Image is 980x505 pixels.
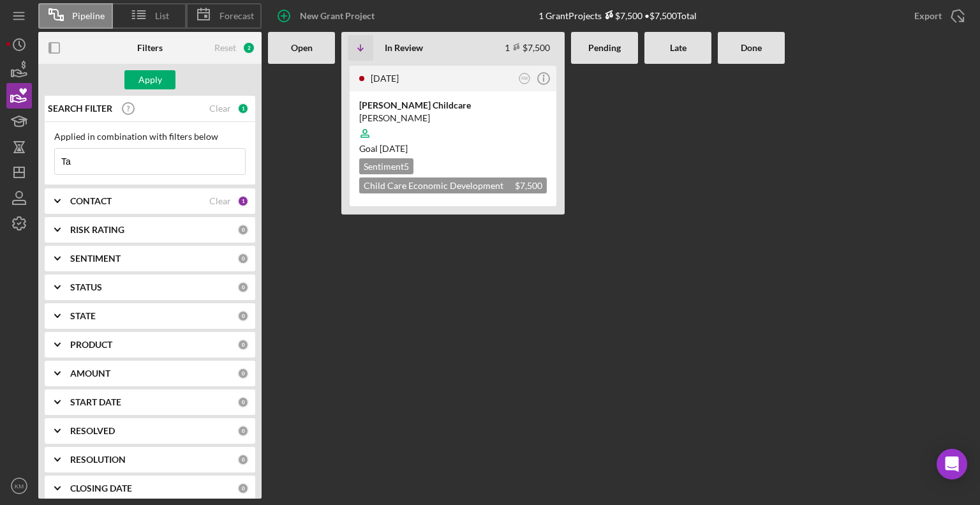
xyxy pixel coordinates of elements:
[72,11,105,21] span: Pipeline
[538,10,697,21] div: 1 Grant Projects • $7,500 Total
[70,282,102,292] b: STATUS
[516,70,533,87] button: KM
[70,340,112,350] b: PRODUCT
[214,43,236,53] div: Reset
[237,425,249,437] div: 0
[48,103,112,114] b: SEARCH FILTER
[137,43,163,53] b: Filters
[219,11,254,21] span: Forecast
[6,473,32,499] button: KM
[54,132,246,142] div: Applied in combination with filters below
[237,368,249,379] div: 0
[209,196,231,206] div: Clear
[237,224,249,236] div: 0
[237,396,249,408] div: 0
[291,43,313,53] b: Open
[70,368,110,379] b: AMOUNT
[15,483,24,490] text: KM
[902,3,974,29] button: Export
[237,483,249,494] div: 0
[138,70,162,89] div: Apply
[515,180,542,191] span: $7,500
[359,143,408,154] span: Goal
[124,70,175,89] button: Apply
[237,103,249,114] div: 1
[70,397,121,407] b: START DATE
[602,10,642,21] div: $7,500
[359,99,547,112] div: [PERSON_NAME] Childcare
[937,449,967,479] div: Open Intercom Messenger
[70,483,132,494] b: CLOSING DATE
[300,3,375,29] div: New Grant Project
[359,158,413,174] div: Sentiment 5
[380,143,408,154] time: 11/06/2025
[385,43,423,53] b: In Review
[70,225,124,235] b: RISK RATING
[237,310,249,322] div: 0
[209,103,231,114] div: Clear
[268,3,387,29] button: New Grant Project
[670,43,687,53] b: Late
[70,426,115,436] b: RESOLVED
[914,3,942,29] div: Export
[359,177,547,193] div: Child Care Economic Development Grant
[242,41,255,54] div: 2
[70,455,126,465] b: RESOLUTION
[237,282,249,293] div: 0
[70,253,121,264] b: SENTIMENT
[588,43,621,53] b: Pending
[741,43,762,53] b: Done
[505,42,550,53] div: 1 $7,500
[359,112,547,124] div: [PERSON_NAME]
[70,196,112,206] b: CONTACT
[237,339,249,350] div: 0
[155,11,169,21] span: List
[348,64,558,208] a: [DATE]KM[PERSON_NAME] Childcare[PERSON_NAME]Goal [DATE]Sentiment5Child Care Economic Development ...
[521,76,528,80] text: KM
[371,73,399,84] time: 2025-07-16 22:20
[237,253,249,264] div: 0
[237,454,249,465] div: 0
[237,195,249,207] div: 1
[70,311,96,321] b: STATE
